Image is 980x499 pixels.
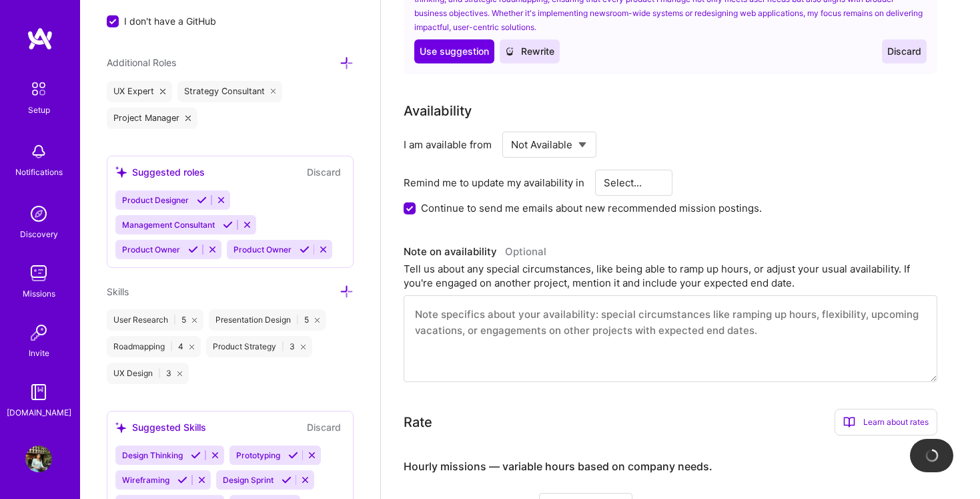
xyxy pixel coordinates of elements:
span: Discard [887,45,921,58]
div: UX Design 3 [107,363,189,384]
span: Rewrite [505,45,554,58]
img: logo [27,27,53,51]
span: | [282,341,284,352]
i: Accept [288,450,298,460]
span: Prototyping [236,450,280,460]
i: Accept [177,475,187,485]
div: Setup [28,103,50,117]
i: Reject [216,195,226,205]
span: Skills [107,286,129,297]
div: Invite [29,346,49,360]
span: Wireframing [122,475,169,485]
i: icon Close [189,345,194,349]
span: | [173,315,176,325]
div: Project Manager [107,108,197,129]
div: Note on availability [404,242,546,262]
i: Reject [300,475,310,485]
div: Rate [404,412,432,432]
img: User Avatar [25,446,52,472]
i: icon Close [177,371,182,376]
div: Tell us about any special circumstances, like being able to ramp up hours, or adjust your usual a... [404,262,937,290]
label: Continue to send me emails about new recommended mission postings. [421,201,762,215]
div: Missions [23,287,55,301]
div: User Research 5 [107,309,203,331]
div: Remind me to update my availability in [404,176,584,190]
i: icon SuggestedTeams [115,166,127,178]
i: icon Close [301,345,306,349]
span: Use suggestion [420,45,489,58]
div: Discovery [20,227,58,241]
span: Additional Roles [107,57,176,68]
i: icon Close [271,89,276,94]
div: Notifications [15,165,63,179]
span: | [158,368,161,379]
span: Product Owner [122,244,180,255]
i: Reject [210,450,220,460]
i: Reject [242,220,252,230]
div: Presentation Design 5 [209,309,326,331]
span: Design Sprint [223,475,274,485]
i: Accept [191,450,201,460]
button: Discard [303,164,345,180]
span: Management Consultant [122,220,215,230]
span: | [296,315,299,325]
i: Accept [188,244,198,255]
div: Availability [404,101,472,121]
img: Invite [25,319,52,346]
img: setup [25,75,53,103]
i: Reject [207,244,217,255]
div: Suggested roles [115,165,205,179]
img: bell [25,138,52,165]
span: Product Designer [122,195,189,205]
i: icon SuggestedTeams [115,422,127,434]
span: Design Thinking [122,450,183,460]
img: guide book [25,379,52,405]
i: Accept [282,475,292,485]
img: loading [923,447,940,464]
span: Product Owner [233,244,292,255]
i: Reject [307,450,317,460]
i: Accept [300,244,310,255]
img: discovery [25,200,52,227]
img: teamwork [25,260,52,287]
div: Suggested Skills [115,420,206,434]
div: Roadmapping 4 [107,336,201,357]
div: Learn about rates [835,409,937,436]
i: icon Close [185,116,191,121]
i: icon BookOpen [843,416,855,428]
i: icon CrystalBall [505,47,514,56]
div: [DOMAIN_NAME] [7,405,71,420]
i: icon Close [192,318,197,323]
span: | [170,341,173,352]
span: Optional [505,245,546,258]
div: UX Expert [107,81,172,102]
i: icon Close [315,318,320,323]
button: Discard [303,420,345,435]
i: Reject [197,475,207,485]
i: Reject [318,244,328,255]
h4: Hourly missions — variable hours based on company needs. [404,460,712,473]
i: icon Close [160,89,165,94]
div: Strategy Consultant [177,81,283,102]
i: Accept [197,195,207,205]
div: I am available from [404,138,492,152]
div: Product Strategy 3 [206,336,312,357]
i: Accept [223,220,233,230]
span: I don't have a GitHub [124,14,216,28]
